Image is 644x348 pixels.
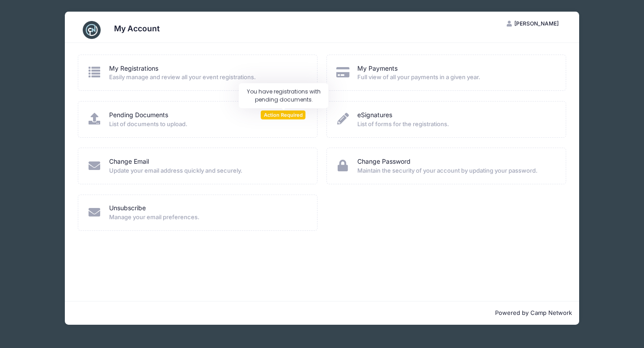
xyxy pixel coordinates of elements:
[357,110,392,120] a: eSignatures
[239,83,328,108] div: You have registrations with pending documents.
[114,24,160,33] h3: My Account
[261,110,305,119] span: Action Required
[83,21,101,39] img: CampNetwork
[109,110,168,120] a: Pending Documents
[357,120,554,129] span: List of forms for the registrations.
[72,309,572,318] p: Powered by Camp Network
[357,157,411,166] a: Change Password
[109,204,146,213] a: Unsubscribe
[109,120,306,129] span: List of documents to upload.
[499,16,566,31] button: [PERSON_NAME]
[109,64,158,73] a: My Registrations
[357,73,554,82] span: Full view of all your payments in a given year.
[357,64,398,73] a: My Payments
[514,20,559,27] span: [PERSON_NAME]
[109,73,306,82] span: Easily manage and review all your event registrations.
[357,166,554,175] span: Maintain the security of your account by updating your password.
[109,166,306,175] span: Update your email address quickly and securely.
[109,213,306,222] span: Manage your email preferences.
[109,157,149,166] a: Change Email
